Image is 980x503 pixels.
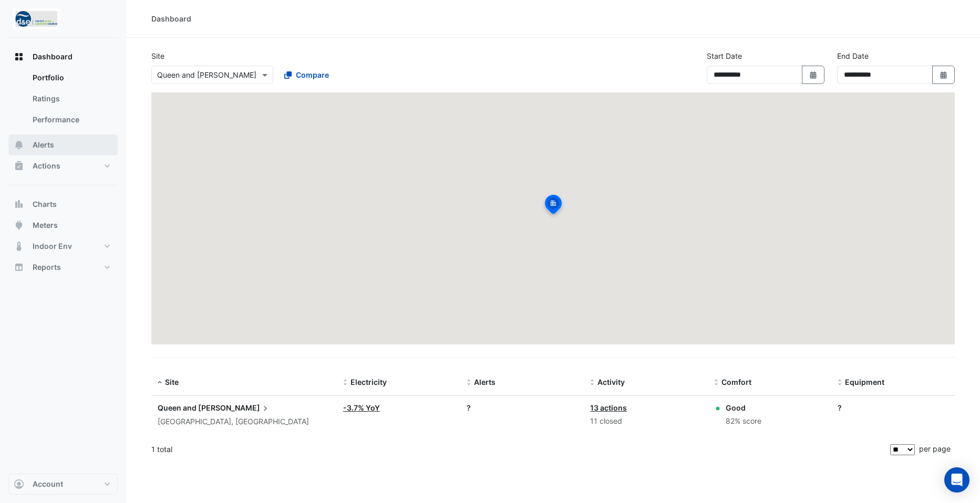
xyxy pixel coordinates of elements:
fa-icon: Select Date [939,70,948,79]
span: Reports [33,262,61,273]
a: 13 actions [590,403,627,412]
app-icon: Charts [14,199,24,209]
a: Portfolio [24,67,118,88]
div: Dashboard [151,13,191,24]
span: Actions [33,161,60,171]
div: ? [467,402,577,413]
app-icon: Dashboard [14,51,24,62]
span: Account [33,479,63,489]
span: [PERSON_NAME] [198,402,271,414]
fa-icon: Select Date [809,70,818,79]
button: Indoor Env [8,236,118,257]
app-icon: Alerts [14,140,24,150]
span: Compare [296,69,329,80]
div: 1 total [151,436,888,463]
a: -3.7% YoY [343,403,380,412]
label: Site [151,50,164,61]
img: site-pin-selected.svg [542,193,565,218]
div: Open Intercom Messenger [944,467,969,492]
div: Dashboard [8,67,118,134]
button: Charts [8,194,118,215]
span: Equipment [845,378,884,386]
button: Meters [8,215,118,236]
div: 11 closed [590,415,701,427]
app-icon: Indoor Env [14,241,24,251]
span: Charts [33,199,57,209]
span: Queen and [158,403,197,412]
span: Meters [33,220,58,230]
span: Indoor Env [33,241,72,251]
span: Comfort [721,378,751,386]
span: Alerts [33,140,54,150]
button: Account [8,474,118,495]
app-icon: Actions [14,161,24,171]
button: Reports [8,257,118,278]
a: Ratings [24,88,118,109]
a: Performance [24,109,118,130]
app-icon: Meters [14,220,24,230]
div: Good [726,402,761,413]
app-icon: Reports [14,262,24,273]
button: Alerts [8,134,118,155]
span: Dashboard [33,51,73,62]
button: Actions [8,155,118,176]
div: ? [838,402,948,413]
span: Alerts [474,378,496,386]
span: Site [165,378,179,386]
span: Electricity [350,378,387,386]
button: Compare [277,66,336,84]
span: per page [919,444,951,453]
span: Activity [597,378,625,386]
div: 82% score [726,415,761,427]
label: End Date [837,50,869,61]
label: Start Date [707,50,742,61]
div: [GEOGRAPHIC_DATA], [GEOGRAPHIC_DATA] [158,416,331,428]
img: Company Logo [13,8,60,29]
button: Dashboard [8,46,118,67]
